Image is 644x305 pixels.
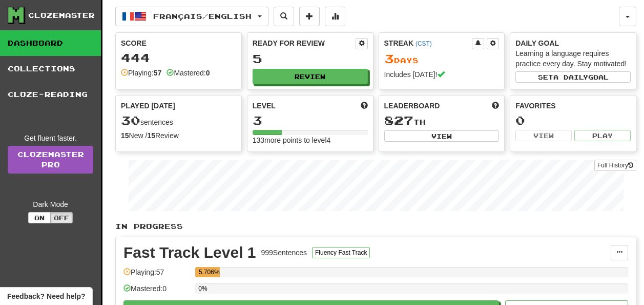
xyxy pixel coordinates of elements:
div: Learning a language requires practice every day. Stay motivated! [515,48,631,69]
div: 3 [253,114,368,127]
button: Add sentence to collection [299,7,320,26]
span: Français / English [153,12,252,21]
a: (CST) [416,40,432,47]
p: In Progress [115,221,636,232]
strong: 15 [121,131,129,140]
button: Français/English [115,7,268,26]
span: 827 [384,113,413,127]
div: 0 [515,114,631,127]
div: Get fluent faster. [8,133,93,143]
div: Mastered: [167,68,210,78]
div: Day s [384,52,500,66]
div: 5.706% [198,267,220,277]
button: Full History [594,160,636,171]
div: Score [121,38,236,48]
div: Clozemaster [28,10,95,21]
span: Level [253,101,276,111]
strong: 15 [147,131,155,140]
div: Favorites [515,101,631,111]
span: Open feedback widget [7,291,85,301]
span: This week in points, UTC [492,101,499,111]
div: Streak [384,38,472,48]
button: View [515,130,572,141]
div: Playing: [121,68,161,78]
button: View [384,130,500,142]
div: Playing: 57 [123,267,190,284]
span: Leaderboard [384,101,440,111]
span: Played [DATE] [121,101,175,111]
button: Review [253,69,368,84]
div: 999 Sentences [261,247,307,258]
div: Dark Mode [8,199,93,209]
div: 444 [121,51,236,64]
div: New / Review [121,130,236,141]
div: Fast Track Level 1 [123,245,256,260]
div: sentences [121,114,236,127]
div: Mastered: 0 [123,283,190,300]
span: 30 [121,113,140,127]
div: 133 more points to level 4 [253,135,368,145]
button: Play [574,130,631,141]
div: 5 [253,52,368,65]
strong: 0 [206,69,210,77]
button: Fluency Fast Track [312,247,370,258]
button: On [28,212,51,223]
div: Daily Goal [515,38,631,48]
strong: 57 [154,69,162,77]
button: Seta dailygoal [515,71,631,83]
button: Off [50,212,73,223]
div: th [384,114,500,127]
button: Search sentences [274,7,294,26]
span: a daily [553,73,588,81]
div: Includes [DATE]! [384,69,500,80]
span: Score more points to level up [361,101,368,111]
div: Ready for Review [253,38,356,48]
span: 3 [384,51,394,66]
button: More stats [325,7,345,26]
a: ClozemasterPro [8,146,93,174]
